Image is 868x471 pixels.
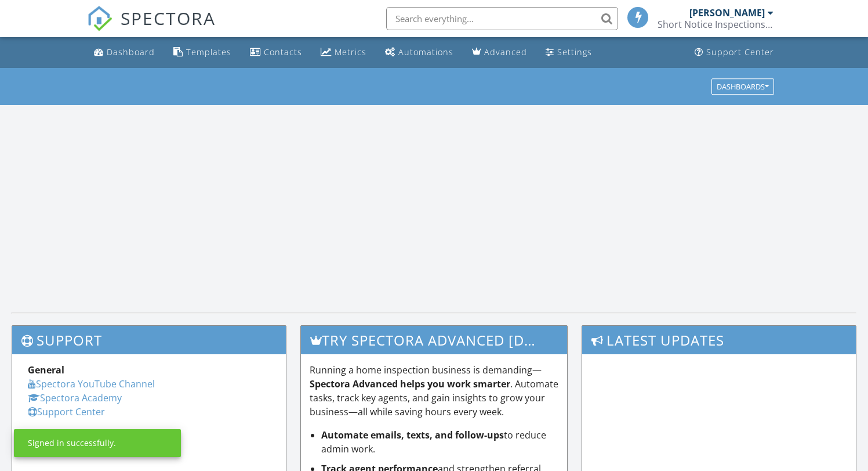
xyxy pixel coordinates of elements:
[321,428,559,456] li: to reduce admin work.
[301,326,568,354] h3: Try spectora advanced [DATE]
[264,46,302,57] div: Contacts
[321,429,504,441] strong: Automate emails, texts, and follow-ups
[717,82,769,91] div: Dashboards
[557,46,592,57] div: Settings
[28,445,83,458] a: Spectora HQ
[28,364,64,376] strong: General
[706,46,774,57] div: Support Center
[310,377,510,390] strong: Spectora Advanced helps you work smarter
[310,363,559,419] p: Running a home inspection business is demanding— . Automate tasks, track key agents, and gain ins...
[690,42,779,63] a: Support Center
[658,19,773,30] div: Short Notice Inspections LLC
[316,42,371,63] a: Metrics
[186,46,231,57] div: Templates
[582,326,856,354] h3: Latest Updates
[541,42,597,63] a: Settings
[169,42,236,63] a: Templates
[89,42,159,63] a: Dashboard
[380,42,458,63] a: Automations (Basic)
[711,78,774,95] button: Dashboards
[12,326,286,354] h3: Support
[467,42,532,63] a: Advanced
[87,6,112,31] img: The Best Home Inspection Software - Spectora
[689,7,765,19] div: [PERSON_NAME]
[398,46,453,57] div: Automations
[484,46,527,57] div: Advanced
[28,437,116,449] div: Signed in successfully.
[28,377,155,390] a: Spectora YouTube Channel
[107,46,155,57] div: Dashboard
[335,46,366,57] div: Metrics
[28,405,105,418] a: Support Center
[87,16,216,40] a: SPECTORA
[28,391,122,404] a: Spectora Academy
[245,42,307,63] a: Contacts
[386,7,618,30] input: Search everything...
[121,6,216,30] span: SPECTORA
